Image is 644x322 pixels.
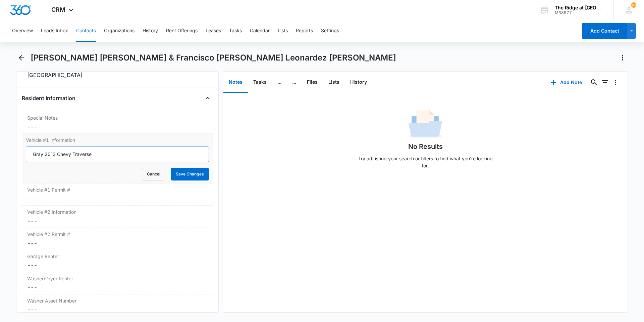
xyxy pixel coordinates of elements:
button: Overflow Menu [610,77,621,88]
button: Add Contact [582,23,627,39]
label: Special Notes [27,114,208,121]
button: Tasks [248,72,272,93]
dd: --- [27,123,208,131]
label: Vehicle #2 Information [27,208,208,215]
dd: --- [27,306,208,314]
div: Garage Renter--- [22,250,213,272]
label: Washer/Dryer Renter [27,275,208,282]
button: Cancel [142,168,165,180]
h1: [PERSON_NAME] [PERSON_NAME] & Francisco [PERSON_NAME] Leonardez [PERSON_NAME] [31,53,396,63]
div: Vehicle #2 Permit #--- [22,228,213,250]
button: Leases [206,20,221,42]
button: Settings [321,20,339,42]
button: Actions [617,52,628,63]
h4: Resident Information [22,94,75,102]
dd: --- [27,217,208,225]
p: Try adjusting your search or filters to find what you’re looking for. [355,155,496,169]
button: ... [287,72,302,93]
button: Rent Offerings [166,20,198,42]
button: Leads Inbox [41,20,68,42]
div: Washer/Dryer Renter--- [22,272,213,294]
label: Washer Asset Number [27,297,208,304]
dd: --- [27,239,208,247]
button: Reports [296,20,313,42]
button: ... [272,72,287,93]
div: Washer Asset Number--- [22,294,213,316]
div: Vehicle #2 Information--- [22,206,213,228]
button: Lists [278,20,288,42]
div: Vehicle #1 Permit #--- [22,184,213,206]
div: account id [555,10,604,15]
dd: --- [27,283,208,291]
button: Overview [12,20,33,42]
button: Tasks [229,20,242,42]
button: Lists [323,72,345,93]
button: Back [16,52,26,63]
h1: No Results [408,142,443,152]
button: Organizations [104,20,135,42]
dd: --- [27,195,208,203]
button: Add Note [544,74,589,90]
button: Filters [599,77,610,88]
button: History [345,72,372,93]
span: 108 [631,2,636,8]
label: Vehicle #1 Information [26,136,209,144]
div: notifications count [631,2,636,8]
button: Save Changes [171,168,209,180]
dd: --- [27,261,208,269]
label: Vehicle #1 Permit # [27,186,208,193]
label: Garage Renter [27,253,208,260]
button: History [143,20,158,42]
button: Close [202,93,213,104]
button: Files [302,72,323,93]
button: Search... [589,77,599,88]
button: Notes [223,72,248,93]
div: [GEOGRAPHIC_DATA] [27,71,208,79]
div: Special Notes--- [22,112,213,134]
label: Vehicle #2 Permit # [27,231,208,238]
button: Calendar [250,20,270,42]
input: Vehicle #1 Information [26,146,209,162]
img: No Data [409,108,442,142]
button: Contacts [76,20,96,42]
div: account name [555,5,604,10]
span: CRM [51,6,65,13]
